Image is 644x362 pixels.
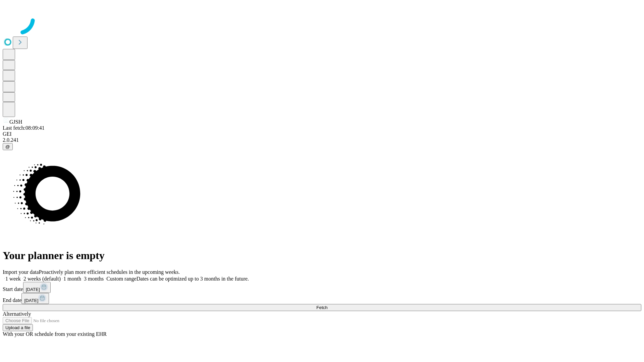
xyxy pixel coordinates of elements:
[39,269,180,275] span: Proactively plan more efficient schedules in the upcoming weeks.
[24,298,38,303] span: [DATE]
[3,324,33,331] button: Upload a file
[84,276,104,282] span: 3 months
[316,305,327,310] span: Fetch
[23,282,51,293] button: [DATE]
[3,311,31,317] span: Alternatively
[106,276,136,282] span: Custom range
[23,276,61,282] span: 2 weeks (default)
[3,125,45,131] span: Last fetch: 08:09:41
[3,304,641,311] button: Fetch
[21,293,49,304] button: [DATE]
[9,119,22,125] span: GJSH
[3,131,641,137] div: GEI
[3,249,641,262] h1: Your planner is empty
[5,144,10,149] span: @
[137,276,249,282] span: Dates can be optimized up to 3 months in the future.
[3,293,641,304] div: End date
[26,287,40,292] span: [DATE]
[63,276,81,282] span: 1 month
[3,143,13,150] button: @
[3,331,107,337] span: With your OR schedule from your existing EHR
[3,269,39,275] span: Import your data
[5,276,21,282] span: 1 week
[3,137,641,143] div: 2.0.241
[3,282,641,293] div: Start date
